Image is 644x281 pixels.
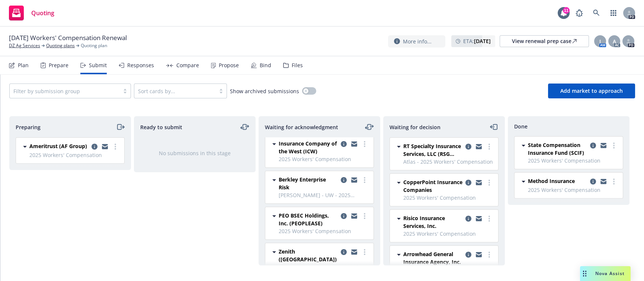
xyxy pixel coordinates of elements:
button: More info... [388,35,445,48]
span: More info... [403,37,432,45]
a: more [485,142,494,151]
a: copy logging email [339,212,348,220]
a: copy logging email [100,142,109,151]
div: Responses [127,62,154,68]
span: Waiting for decision [390,123,440,131]
a: more [609,141,618,150]
a: more [360,248,369,257]
span: [PERSON_NAME] - UW - 2025 Workers' Compensation [279,191,369,199]
a: copy logging email [474,214,483,223]
a: copy logging email [350,248,359,257]
div: Compare [176,62,199,68]
a: copy logging email [599,177,608,186]
span: Ameritrust (AF Group) [29,142,87,150]
a: copy logging email [474,250,483,259]
span: Quoting plan [81,42,107,49]
div: Prepare [49,62,68,68]
span: Waiting for acknowledgment [265,123,338,131]
a: more [485,214,494,223]
a: copy logging email [474,178,483,187]
a: copy logging email [90,142,99,151]
div: No submissions in this stage [146,149,243,157]
a: more [111,142,120,151]
a: copy logging email [339,176,348,184]
button: Nova Assist [580,266,631,281]
a: copy logging email [599,141,608,150]
span: ETA : [463,37,491,45]
a: Quoting plans [46,42,75,49]
span: Berkley Enterprise Risk [279,176,338,191]
span: 2025 Workers' Compensation [29,151,120,159]
a: copy logging email [350,212,359,220]
span: Insurance Company of the West (ICW) [279,140,338,155]
a: Report a Bug [572,6,587,20]
span: Nova Assist [595,270,625,277]
div: Propose [219,62,239,68]
a: more [609,177,618,186]
a: moveLeft [490,122,499,131]
span: Method Insurance [528,177,575,185]
span: Risico Insurance Services, Inc. [403,214,462,230]
a: DZ Ag Services [9,42,40,49]
a: copy logging email [589,141,597,150]
div: Drag to move [580,266,589,281]
a: moveLeftRight [240,122,249,131]
span: Atlas - 2025 Workers' Compensation [403,158,494,166]
span: 2025 Workers' Compensation [403,230,494,238]
span: 2025 Workers' Compensation [528,157,618,164]
div: Submit [89,62,107,68]
a: copy logging email [464,178,473,187]
div: 11 [563,7,570,14]
div: Bind [260,62,271,68]
a: more [360,140,369,148]
a: Search [589,6,604,20]
a: more [360,212,369,220]
span: State Compensation Insurance Fund (SCIF) [528,141,587,157]
span: A [613,37,616,45]
a: copy logging email [350,176,359,184]
span: Show archived submissions [230,87,299,95]
span: 2025 Workers' Compensation [528,186,618,194]
strong: [DATE] [474,37,491,45]
span: Add market to approach [560,87,623,94]
button: Add market to approach [548,84,635,98]
a: more [360,176,369,184]
a: Switch app [606,6,621,20]
span: [DATE] Workers' Compensation Renewal [9,33,127,42]
div: Files [292,62,303,68]
a: copy logging email [339,140,348,148]
a: copy logging email [350,140,359,148]
span: Done [514,122,528,130]
a: copy logging email [474,142,483,151]
a: more [485,250,494,259]
a: copy logging email [589,177,597,186]
a: Quoting [6,3,57,23]
span: Arrowhead General Insurance Agency, Inc. [403,250,462,266]
span: Quoting [31,10,54,16]
span: 2025 Workers' Compensation [279,227,369,235]
span: Preparing [16,123,41,131]
a: copy logging email [464,142,473,151]
span: RT Specialty Insurance Services, LLC (RSG Specialty, LLC) [403,142,462,158]
span: Ready to submit [140,123,182,131]
span: J [599,37,601,45]
div: Plan [18,62,29,68]
div: View renewal prep case [512,36,577,47]
a: more [485,178,494,187]
span: 2025 Workers' Compensation [279,155,369,163]
span: PEO BSEC Holdings, Inc. (PEOPLEASE) [279,212,338,227]
a: moveRight [116,122,125,131]
a: copy logging email [464,250,473,259]
a: View renewal prep case [500,35,589,47]
span: Zenith ([GEOGRAPHIC_DATA]) [279,248,338,263]
span: 2025 Workers' Compensation [403,194,494,202]
a: moveLeftRight [365,122,374,131]
a: copy logging email [339,248,348,257]
a: copy logging email [464,214,473,223]
span: CopperPoint Insurance Companies [403,178,462,194]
